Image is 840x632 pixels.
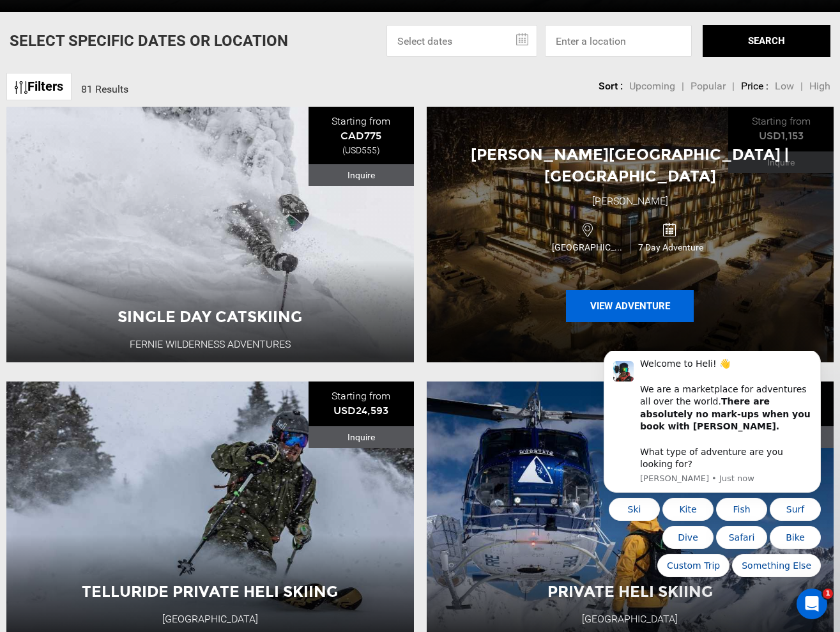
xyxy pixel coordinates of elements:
button: Quick reply: Custom Trip [73,203,145,226]
button: View Adventure [566,290,694,322]
li: | [800,79,803,94]
li: | [732,79,735,94]
span: Upcoming [629,80,675,92]
button: Quick reply: Bike [185,175,236,198]
div: Quick reply options [19,147,236,226]
div: [PERSON_NAME] [592,194,668,209]
img: Profile image for Carl [29,10,49,31]
span: 7 Day Adventure [630,241,711,254]
img: btn-icon.svg [15,81,27,94]
button: Quick reply: Something Else [148,203,236,226]
span: [GEOGRAPHIC_DATA] [549,241,630,254]
button: Quick reply: Surf [185,147,236,170]
li: Sort : [599,79,623,94]
iframe: Intercom notifications message [584,351,840,585]
a: Filters [6,73,72,100]
button: SEARCH [703,25,830,57]
span: High [809,80,830,92]
p: Message from Carl, sent Just now [56,122,227,134]
button: Quick reply: Safari [132,175,183,198]
span: [PERSON_NAME][GEOGRAPHIC_DATA] | [GEOGRAPHIC_DATA] [471,145,789,185]
button: Quick reply: Kite [78,147,129,170]
span: 81 Results [81,83,128,95]
div: Welcome to Heli! 👋 We are a marketplace for adventures all over the world. What type of adventure... [56,7,227,119]
div: Message content [56,7,227,119]
p: Select Specific Dates Or Location [10,30,288,52]
input: Enter a location [545,25,692,57]
span: 1 [823,589,833,599]
iframe: Intercom live chat [797,589,827,619]
input: Select dates [386,25,537,57]
li: | [682,79,684,94]
button: Quick reply: Fish [132,147,183,170]
span: Popular [691,80,726,92]
button: Quick reply: Ski [24,147,75,170]
button: Quick reply: Dive [78,175,129,198]
b: There are absolutely no mark-ups when you book with [PERSON_NAME]. [56,45,226,81]
li: Price : [741,79,768,94]
span: Low [775,80,794,92]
